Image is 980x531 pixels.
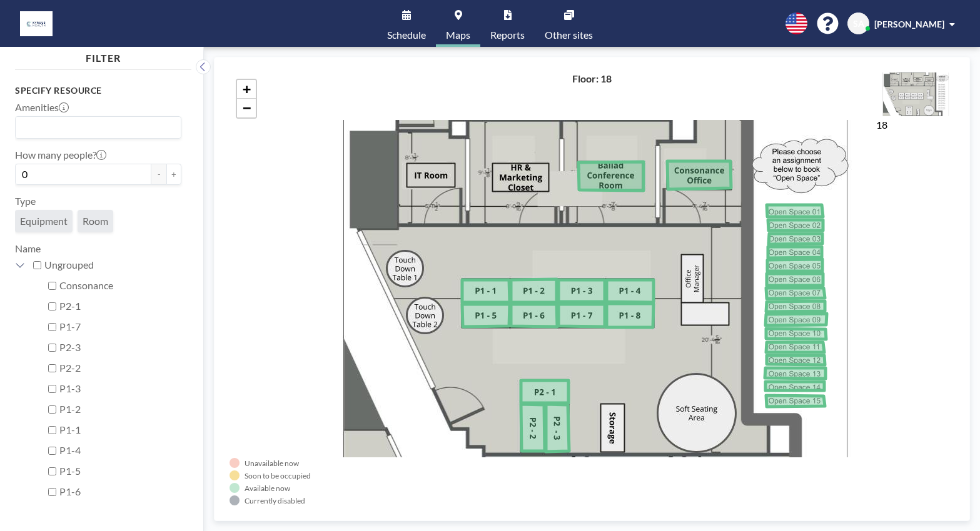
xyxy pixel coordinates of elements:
[59,362,181,374] label: P2-2
[59,382,181,395] label: P1-3
[59,485,181,498] label: P1-6
[876,119,887,131] label: 18
[446,30,470,40] span: Maps
[20,11,53,36] img: organization-logo
[59,403,181,415] label: P1-2
[15,242,41,254] label: Name
[545,30,593,40] span: Other sites
[15,101,69,114] label: Amenities
[243,81,251,97] span: +
[15,47,191,64] h4: FILTER
[237,80,256,99] a: Zoom in
[15,149,106,161] label: How many people?
[245,459,299,468] div: Unavailable now
[166,164,181,185] button: +
[572,72,612,85] h4: Floor: 18
[44,259,181,271] label: Ungrouped
[237,99,256,117] a: Zoom out
[387,30,426,40] span: Schedule
[245,496,305,505] div: Currently disabled
[16,117,181,138] div: Search for option
[15,85,181,96] h3: Specify resource
[59,424,181,436] label: P1-1
[59,320,181,333] label: P1-7
[245,471,311,480] div: Soon to be occupied
[59,444,181,457] label: P1-4
[59,279,181,292] label: Consonance
[151,164,166,185] button: -
[876,72,954,116] img: 2f7274218fad236723d89774894f4856.jpg
[243,100,251,116] span: −
[853,18,864,29] span: SA
[59,465,181,477] label: P1-5
[17,119,174,136] input: Search for option
[245,484,290,493] div: Available now
[15,195,36,207] label: Type
[874,19,944,29] span: [PERSON_NAME]
[490,30,525,40] span: Reports
[20,215,68,227] span: Equipment
[59,300,181,312] label: P2-1
[59,341,181,354] label: P2-3
[83,215,108,227] span: Room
